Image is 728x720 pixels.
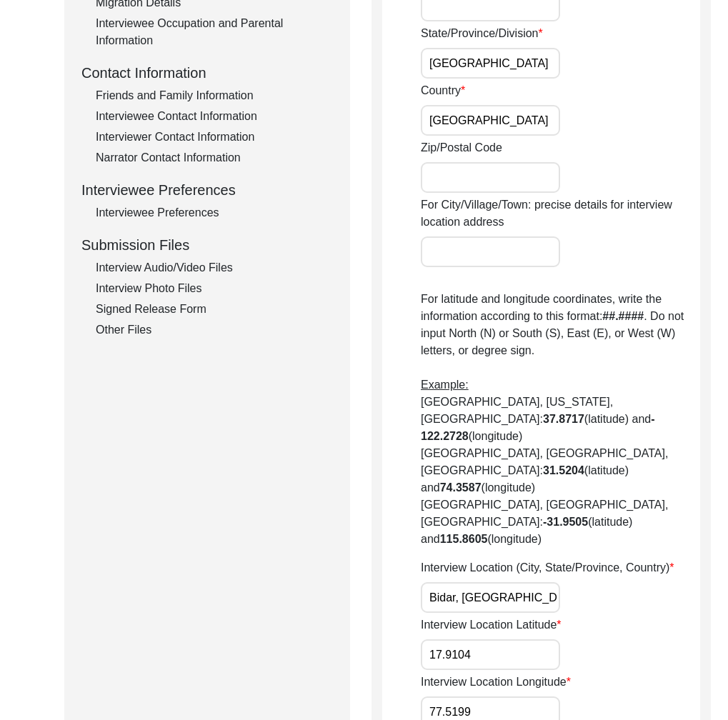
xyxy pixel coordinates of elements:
div: Friends and Family Information [96,87,333,104]
div: Interviewer Contact Information [96,129,333,146]
b: 74.3587 [440,481,482,494]
label: Interview Location Longitude [421,674,571,691]
label: Interview Location Latitude [421,616,562,634]
div: Submission Files [81,234,333,256]
div: Interviewee Contact Information [96,108,333,125]
b: ##.#### [602,310,644,322]
div: Interview Photo Files [96,280,333,297]
div: Interview Audio/Video Files [96,259,333,276]
label: Zip/Postal Code [421,139,502,156]
div: Contact Information [81,62,333,84]
div: Interviewee Preferences [96,204,333,221]
label: Country [421,82,465,99]
p: For latitude and longitude coordinates, write the information according to this format: . Do not ... [421,291,700,548]
b: 31.5204 [543,464,584,476]
label: Interview Location (City, State/Province, Country) [421,559,674,576]
label: State/Province/Division [421,25,543,42]
span: Example: [421,379,469,391]
b: -31.9505 [543,516,588,528]
div: Interviewee Occupation and Parental Information [96,15,333,49]
div: Interviewee Preferences [81,179,333,201]
b: 37.8717 [543,413,584,425]
label: For City/Village/Town: precise details for interview location address [421,196,700,231]
div: Other Files [96,321,333,339]
div: Narrator Contact Information [96,149,333,166]
b: 115.8605 [440,533,488,545]
div: Signed Release Form [96,301,333,318]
